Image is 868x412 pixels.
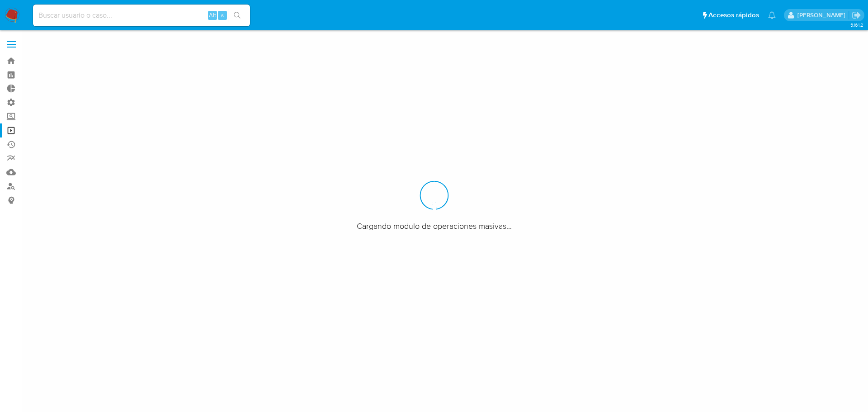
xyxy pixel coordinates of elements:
[209,11,216,19] span: Alt
[768,11,776,19] a: Notificaciones
[797,11,849,19] p: alan.sanchez@mercadolibre.com
[33,9,250,21] input: Buscar usuario o caso...
[852,10,861,20] a: Salir
[228,9,246,22] button: search-icon
[357,220,512,231] span: Cargando modulo de operaciones masivas...
[708,10,759,20] span: Accesos rápidos
[221,11,224,19] span: s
